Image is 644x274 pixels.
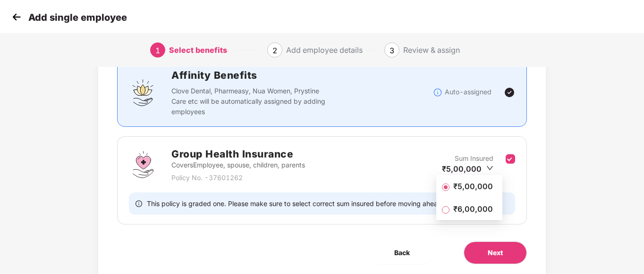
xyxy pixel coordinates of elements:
span: info-circle [136,199,142,208]
span: 1 [155,46,160,55]
span: This policy is graded one. Please make sure to select correct sum insured before moving ahead. [147,199,444,208]
img: svg+xml;base64,PHN2ZyBpZD0iSW5mb18tXzMyeDMyIiBkYXRhLW5hbWU9IkluZm8gLSAzMngzMiIgeG1sbnM9Imh0dHA6Ly... [433,88,442,97]
span: ₹6,00,000 [449,204,497,214]
img: svg+xml;base64,PHN2ZyB4bWxucz0iaHR0cDovL3d3dy53My5vcmcvMjAwMC9zdmciIHdpZHRoPSIzMCIgaGVpZ2h0PSIzMC... [9,10,24,24]
p: Policy No. - 37601262 [171,173,305,183]
span: 3 [390,46,394,55]
h2: Group Health Insurance [171,146,305,162]
div: Review & assign [403,42,460,58]
img: svg+xml;base64,PHN2ZyBpZD0iR3JvdXBfSGVhbHRoX0luc3VyYW5jZSIgZGF0YS1uYW1lPSJHcm91cCBIZWFsdGggSW5zdX... [129,150,157,179]
p: Sum Insured [455,153,493,164]
p: Clove Dental, Pharmeasy, Nua Women, Prystine Care etc will be automatically assigned by adding em... [171,86,328,117]
div: Add employee details [286,42,363,58]
p: Add single employee [28,12,127,23]
img: svg+xml;base64,PHN2ZyBpZD0iQWZmaW5pdHlfQmVuZWZpdHMiIGRhdGEtbmFtZT0iQWZmaW5pdHkgQmVuZWZpdHMiIHhtbG... [129,78,157,107]
div: ₹5,00,000 [442,164,493,174]
span: down [486,165,493,172]
span: 2 [272,46,277,55]
button: Next [464,241,527,264]
p: Covers Employee, spouse, children, parents [171,160,305,170]
p: Auto-assigned [445,87,491,97]
span: ₹5,00,000 [449,181,497,191]
div: Select benefits [169,42,227,58]
button: Back [371,241,433,264]
img: svg+xml;base64,PHN2ZyBpZD0iVGljay0yNHgyNCIgeG1sbnM9Imh0dHA6Ly93d3cudzMub3JnLzIwMDAvc3ZnIiB3aWR0aD... [504,87,515,98]
span: Next [488,248,503,258]
span: Back [394,248,410,258]
h2: Affinity Benefits [171,67,432,83]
